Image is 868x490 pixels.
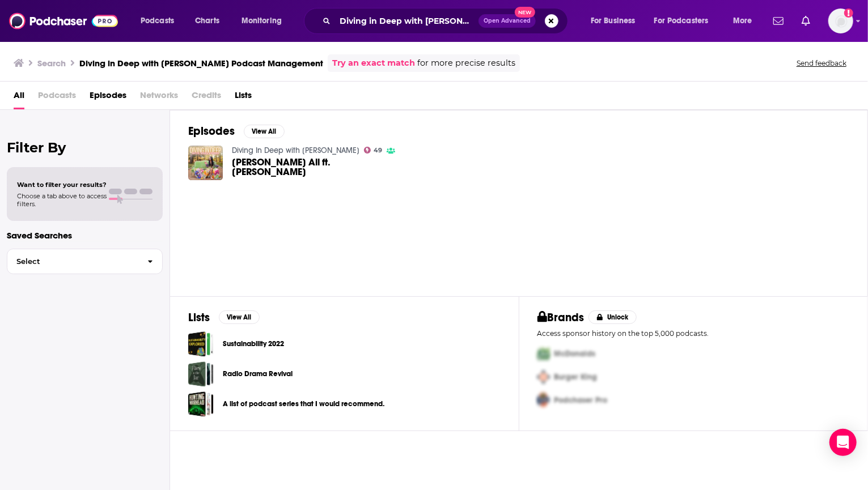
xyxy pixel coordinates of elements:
button: open menu [133,12,189,30]
span: for more precise results [417,57,515,70]
a: Episodes [90,86,126,109]
a: EpisodesView All [188,124,285,138]
span: Credits [192,86,221,109]
span: Monitoring [242,13,282,29]
button: Send feedback [793,58,850,68]
div: Search podcasts, credits, & more... [315,8,579,34]
button: open menu [647,12,725,30]
input: Search podcasts, credits, & more... [335,12,479,30]
a: Sustainability 2022 [223,338,284,350]
button: View All [219,310,260,324]
img: Craig Tells All ft. Craig Dunn [188,146,223,180]
span: McDonalds [554,349,596,359]
img: User Profile [828,8,853,33]
p: Access sponsor history on the top 5,000 podcasts. [537,329,850,338]
button: Show profile menu [828,8,853,33]
button: open menu [583,12,650,30]
span: Networks [140,86,178,109]
img: Third Pro Logo [533,389,554,412]
a: 49 [364,147,383,154]
a: All [14,86,24,109]
a: Show notifications dropdown [797,11,815,31]
span: Select [7,258,138,265]
a: ListsView All [188,310,260,325]
a: Radio Drama Revival [188,361,214,387]
span: For Podcasters [654,13,709,29]
button: Open AdvancedNew [479,14,536,28]
a: Charts [188,12,226,30]
h2: Brands [537,310,585,325]
span: Want to filter your results? [17,181,107,189]
h2: Lists [188,310,210,325]
span: Podcasts [38,86,76,109]
span: 49 [374,148,382,153]
span: For Business [591,13,636,29]
a: Lists [235,86,252,109]
button: Select [7,249,163,274]
h3: Diving in Deep with [PERSON_NAME] Podcast Management [79,58,323,69]
img: Second Pro Logo [533,365,554,389]
p: Saved Searches [7,230,163,241]
svg: Add a profile image [844,8,853,18]
button: open menu [725,12,767,30]
h2: Filter By [7,139,163,156]
img: First Pro Logo [533,342,554,365]
a: Craig Tells All ft. Craig Dunn [232,157,400,177]
img: Podchaser - Follow, Share and Rate Podcasts [9,10,118,32]
span: [PERSON_NAME] All ft. [PERSON_NAME] [232,157,400,177]
a: Diving In Deep with Sara Evans [232,146,359,155]
a: Try an exact match [332,57,415,70]
a: A list of podcast series that I would recommend. [188,391,214,417]
span: Charts [195,13,219,29]
h2: Episodes [188,124,235,138]
a: Show notifications dropdown [769,11,788,31]
span: Podcasts [141,13,174,29]
span: Burger King [554,372,598,382]
span: Logged in as TinaPugh [828,8,853,33]
button: View All [244,125,285,138]
span: More [733,13,752,29]
a: A list of podcast series that I would recommend. [223,398,384,410]
span: Open Advanced [484,18,531,24]
span: Podchaser Pro [554,395,608,405]
button: Unlock [588,310,637,324]
a: Sustainability 2022 [188,331,214,357]
button: open menu [234,12,297,30]
h3: Search [37,58,66,69]
span: New [515,7,535,18]
span: Choose a tab above to access filters. [17,192,107,208]
a: Radio Drama Revival [223,368,293,380]
div: Open Intercom Messenger [829,429,857,456]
